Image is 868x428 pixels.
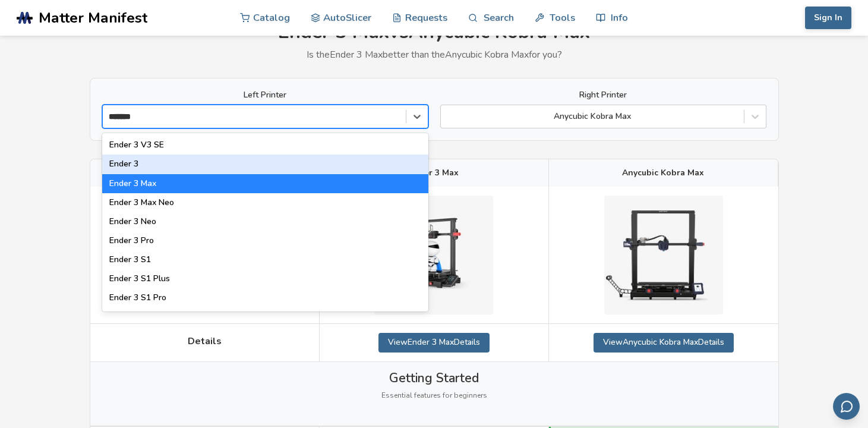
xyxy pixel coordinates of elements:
ya-tr-span: Requests [405,12,447,23]
input: Ender 3 V3 SEEnder 3Ender 3 MaxEnder 3 Max NeoEnder 3 NeoEnder 3 ProEnder 3 S1Ender 3 S1 PlusEnde... [109,112,140,121]
label: Right Printer [440,90,766,100]
span: Essential features for beginners [381,392,487,400]
div: Ender 3 S1 [102,250,428,269]
h1: Ender 3 Max vs Anycubic Kobra Max [90,21,779,43]
div: Ender 3 S1 Plus [102,269,428,288]
div: Ender 3 Neo [102,212,428,231]
input: Anycubic Kobra Max [447,112,449,121]
div: Ender 3 V3 SE [102,136,428,155]
p: Is the Ender 3 Max better than the Anycubic Kobra Max for you? [90,49,779,60]
div: Ender 3 S1 Pro [102,288,428,307]
div: Ender 3 V2 [102,307,428,326]
span: Ender 3 Max [409,168,459,178]
a: ViewAnycubic Kobra MaxDetails [594,333,734,352]
img: Ender 3 Max [374,196,493,314]
div: Ender 3 Max Neo [102,193,428,212]
button: Send feedback via email [833,393,860,420]
span: Details [188,336,222,347]
ya-tr-span: Matter Manifest [39,8,147,28]
span: Getting Started [389,371,479,385]
img: Anycubic Kobra Max [604,196,723,314]
span: Anycubic Kobra Max [622,168,704,178]
div: Ender 3 Pro [102,231,428,250]
button: Sign In [805,7,851,29]
ya-tr-span: Info [611,12,628,23]
ya-tr-span: Search [484,12,514,23]
div: Ender 3 Max [102,174,428,193]
ya-tr-span: AutoSlicer [323,12,371,23]
ya-tr-span: Catalog [253,12,290,23]
div: Ender 3 [102,155,428,174]
label: Left Printer [102,90,428,100]
ya-tr-span: Sign In [814,13,842,23]
a: ViewEnder 3 MaxDetails [378,333,490,352]
ya-tr-span: Tools [550,12,575,23]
